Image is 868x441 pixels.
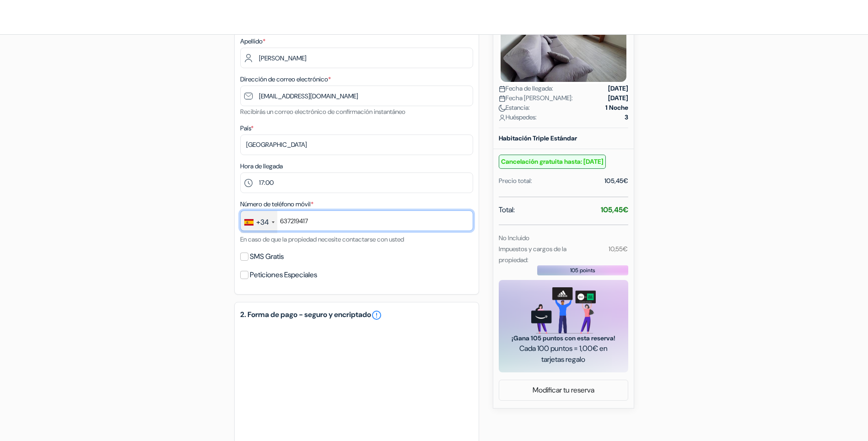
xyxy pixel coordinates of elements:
small: Recibirás un correo electrónico de confirmación instantáneo [240,108,405,116]
input: Introduzca la dirección de correo electrónico [240,86,473,106]
input: 612 34 56 78 [240,210,473,231]
img: calendar.svg [499,86,506,92]
div: +34 [256,217,269,228]
b: Habitación Triple Estándar [499,134,577,142]
span: Fecha de llegada: [499,84,553,93]
label: SMS Gratis [250,250,284,263]
strong: 3 [625,113,628,122]
img: moon.svg [499,105,506,112]
div: 105,45€ [604,176,628,186]
label: Número de teléfono móvil [240,199,313,209]
span: Huéspedes: [499,113,537,122]
h5: 2. Forma de pago - seguro y encriptado [240,310,473,321]
a: error_outline [371,310,382,321]
strong: [DATE] [608,93,628,103]
div: Precio total: [499,176,532,186]
span: Estancia: [499,103,530,113]
label: País [240,124,253,133]
img: AlberguesJuveniles.es [11,9,125,25]
span: Cada 100 puntos = 1,00€ en tarjetas regalo [510,343,617,365]
span: Fecha [PERSON_NAME]: [499,93,573,103]
strong: 105,45€ [601,205,628,215]
small: Cancelación gratuita hasta: [DATE] [499,155,606,169]
small: En caso de que la propiedad necesite contactarse con usted [240,235,404,243]
label: Dirección de correo electrónico [240,75,331,84]
span: Total: [499,204,515,215]
small: No Incluido [499,234,529,242]
span: 105 points [570,266,595,274]
img: gift_card_hero_new.png [531,287,596,333]
label: Hora de llegada [240,161,283,171]
img: calendar.svg [499,95,506,102]
div: Spain (España): +34 [241,211,277,233]
label: Peticiones Especiales [250,269,317,281]
span: ¡Gana 105 puntos con esta reserva! [510,333,617,343]
small: Impuestos y cargos de la propiedad: [499,245,566,264]
strong: 1 Noche [605,103,628,113]
img: user_icon.svg [499,114,506,121]
small: 10,55€ [609,245,628,253]
input: Introduzca el apellido [240,48,473,68]
label: Apellido [240,37,265,46]
a: Modificar tu reserva [499,382,628,399]
strong: [DATE] [608,84,628,93]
